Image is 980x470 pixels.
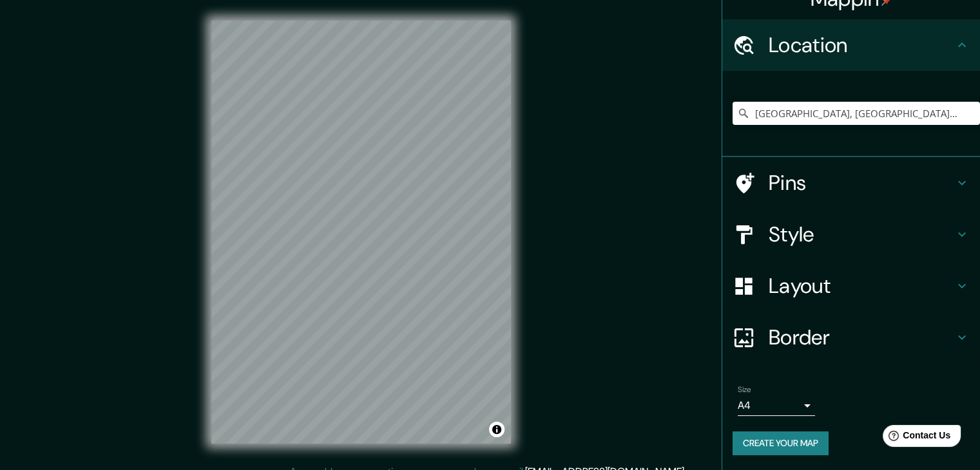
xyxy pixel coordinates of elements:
div: Pins [722,157,980,209]
div: Location [722,19,980,71]
h4: Style [769,221,954,247]
input: Pick your city or area [733,102,980,125]
h4: Border [769,324,954,350]
canvas: Map [211,21,511,444]
label: Size [738,384,751,395]
button: Create your map [733,431,829,455]
div: Style [722,209,980,260]
h4: Location [769,32,954,58]
h4: Pins [769,170,954,196]
div: Border [722,312,980,363]
div: Layout [722,260,980,312]
div: A4 [738,395,815,416]
button: Toggle attribution [489,422,504,437]
h4: Layout [769,273,954,299]
iframe: Help widget launcher [865,420,966,456]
